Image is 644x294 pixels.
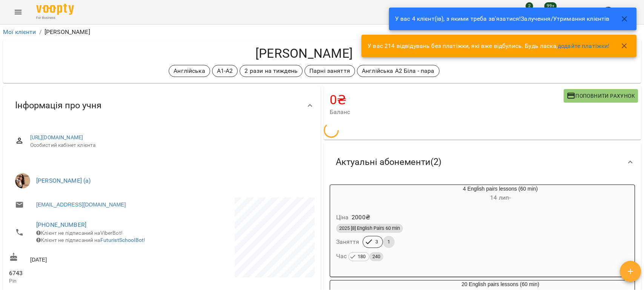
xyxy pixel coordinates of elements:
span: 14 лип - [490,194,510,201]
h4: 0 ₴ [330,92,564,108]
span: 180 [355,252,369,261]
div: 4 English pairs lessons (60 min) [366,185,635,203]
button: Menu [9,3,27,21]
div: 4 English pairs lessons (60 min) [330,185,366,203]
span: Актуальні абонементи ( 2 ) [336,156,441,168]
span: For Business [36,15,74,20]
a: Залучення/Утримання клієнтів [521,15,609,22]
a: [EMAIL_ADDRESS][DOMAIN_NAME] [36,201,126,208]
p: Парні заняття [309,66,350,75]
div: Англійська [169,65,210,77]
span: Інформація про учня [15,100,101,111]
a: [URL][DOMAIN_NAME] [30,134,83,140]
span: 6743 [9,269,160,278]
span: Клієнт не підписаний на ViberBot! [36,230,123,236]
button: 4 English pairs lessons (60 min)14 лип- Ціна2000₴2025 [8] English Pairs 60 minЗаняття31Час 180240 [330,185,635,271]
span: Баланс [330,108,564,117]
span: Поповнити рахунок [567,91,635,100]
img: Малярська Христина Борисівна (а) [15,173,30,188]
span: Клієнт не підписаний на ! [36,237,145,243]
p: Англійська [174,66,205,75]
a: FuturistSchoolBot [100,237,144,243]
div: A1-A2 [212,65,238,77]
p: [PERSON_NAME] [45,28,90,37]
img: Voopty Logo [36,4,74,15]
p: A1-A2 [217,66,233,75]
div: Англійська А2 Біла - пара [357,65,440,77]
a: Мої клієнти [3,28,36,35]
a: [PHONE_NUMBER] [36,221,86,228]
h6: Час [336,251,384,262]
a: додайте платіжки! [558,42,610,49]
button: Поповнити рахунок [564,89,638,103]
div: 2 рази на тиждень [240,65,303,77]
span: 99+ [544,2,557,10]
h6: Заняття [336,237,360,247]
p: Pin [9,277,160,285]
p: У вас 214 відвідувань без платіжки, які вже відбулись. Будь ласка, [367,42,609,51]
div: Актуальні абонементи(2) [324,143,641,182]
span: 1 [383,239,395,245]
span: 2025 [8] English Pairs 60 min [336,225,403,232]
div: Парні заняття [304,65,355,77]
p: 2000 ₴ [352,213,370,222]
div: Інформація про учня [3,86,321,125]
h4: [PERSON_NAME] [9,46,599,61]
h6: Ціна [336,212,349,223]
div: [DATE] [8,251,162,265]
span: 2 [526,2,533,10]
p: 2 рази на тиждень [244,66,298,75]
p: Англійська А2 Біла - пара [362,66,435,75]
nav: breadcrumb [3,28,641,37]
p: У вас 4 клієнт(ів), з якими треба зв'язатися! [395,14,610,23]
span: 240 [369,252,383,261]
span: 3 [371,239,383,245]
li: / [39,28,41,37]
span: Особистий кабінет клієнта [30,142,309,149]
a: [PERSON_NAME] (а) [36,177,91,184]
